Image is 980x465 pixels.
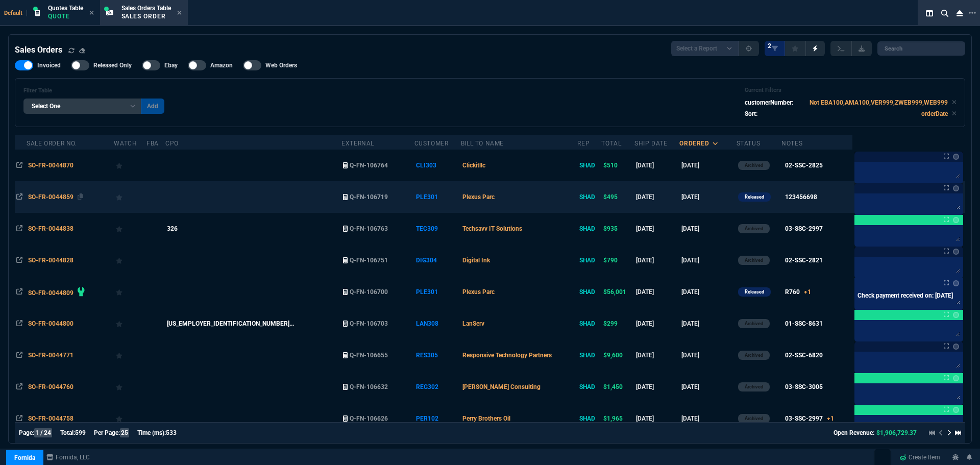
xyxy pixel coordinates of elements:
div: External [341,139,374,148]
span: SO-FR-0044760 [28,383,73,390]
nx-icon: Open In Opposite Panel [16,320,22,327]
div: Add to Watchlist [116,285,145,299]
td: SHAD [577,308,601,339]
h6: Filter Table [23,87,164,94]
td: $56,001 [601,276,634,308]
nx-icon: Open In Opposite Panel [16,193,22,201]
td: DIG304 [414,244,461,276]
div: Add to Watchlist [116,190,145,204]
span: [US_EMPLOYER_IDENTIFICATION_NUMBER]... [167,320,294,327]
nx-icon: Close Tab [89,9,94,17]
div: FBA [146,139,159,148]
span: Open Revenue: [834,429,874,436]
nx-fornida-value: 326 [167,224,340,233]
span: 533 [166,429,177,436]
div: 01-SSC-8631 [785,319,823,328]
span: Per Page: [94,429,120,436]
div: Watch [114,139,137,148]
div: 03-SSC-3005 [785,382,823,391]
div: 03-SSC-2997 [785,224,823,233]
p: Archived [745,320,763,328]
p: Sort: [745,109,757,118]
span: Released Only [93,61,132,69]
td: [DATE] [679,244,736,276]
td: PLE301 [414,276,461,308]
h4: Sales Orders [15,44,62,56]
span: 1 / 24 [34,428,52,437]
span: $1,906,729.37 [876,429,917,436]
nx-icon: Open In Opposite Panel [16,225,22,232]
nx-icon: Open In Opposite Panel [16,257,22,264]
span: Q-FN-106626 [350,415,388,422]
div: 02-SSC-6820 [785,351,823,360]
h6: Current Filters [745,87,957,94]
span: Q-FN-106632 [350,383,388,390]
td: [DATE] [679,213,736,244]
span: SO-FR-0044800 [28,320,73,327]
div: Add to Watchlist [116,380,145,394]
div: Sale Order No. [27,139,77,148]
span: Q-FN-106751 [350,257,388,264]
div: Add to Watchlist [116,316,145,331]
td: $299 [601,308,634,339]
span: Plexus Parc [462,193,495,201]
span: Page: [19,429,34,436]
td: [DATE] [679,276,736,308]
div: 02-SSC-2821 [785,256,823,265]
span: Responsive Technology Partners [462,352,552,359]
span: SO-FR-0044859 [28,193,73,201]
td: [DATE] [634,276,679,308]
span: SO-FR-0044828 [28,257,73,264]
span: 25 [120,428,129,437]
td: REG302 [414,371,461,403]
span: LanServ [462,320,484,327]
td: [DATE] [634,403,679,434]
span: Techsavv IT Solutions [462,225,522,232]
p: Archived [745,256,763,264]
nx-icon: Open In Opposite Panel [16,383,22,390]
div: Rep [577,139,590,148]
div: 123456698 [785,192,817,202]
td: CLI303 [414,150,461,181]
td: $935 [601,213,634,244]
td: [DATE] [634,150,679,181]
td: SHAD [577,244,601,276]
nx-fornida-value: 68-08122025 [167,319,340,328]
span: Digital Ink [462,257,490,264]
span: SO-FR-0044771 [28,352,73,359]
td: TEC309 [414,213,461,244]
div: 03-SSC-2997+1 [785,414,834,423]
nx-icon: Open New Tab [969,8,976,18]
span: SO-FR-0044758 [28,415,73,422]
td: [DATE] [679,150,736,181]
nx-icon: Open In Opposite Panel [16,415,22,422]
nx-icon: Search [937,7,952,19]
span: Amazon [210,61,233,69]
td: LAN308 [414,308,461,339]
nx-icon: Close Tab [177,9,182,17]
p: Archived [745,414,763,423]
td: SHAD [577,181,601,213]
div: CPO [165,139,179,148]
a: Create Item [895,450,944,465]
span: Plexus Parc [462,288,495,296]
td: [DATE] [634,308,679,339]
td: SHAD [577,276,601,308]
div: Ship Date [634,139,667,148]
span: Perry Brothers Oil [462,415,510,422]
div: Customer [414,139,449,148]
span: 2 [768,42,771,50]
td: [DATE] [634,244,679,276]
p: Released [745,193,764,201]
span: +1 [804,288,811,296]
p: Sales Order [121,12,171,20]
td: $1,965 [601,403,634,434]
span: 326 [167,225,178,232]
td: SHAD [577,150,601,181]
div: Add to Watchlist [116,253,145,267]
div: Add to Watchlist [116,411,145,426]
td: $9,600 [601,339,634,371]
td: SHAD [577,339,601,371]
td: $510 [601,150,634,181]
span: 599 [75,429,86,436]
